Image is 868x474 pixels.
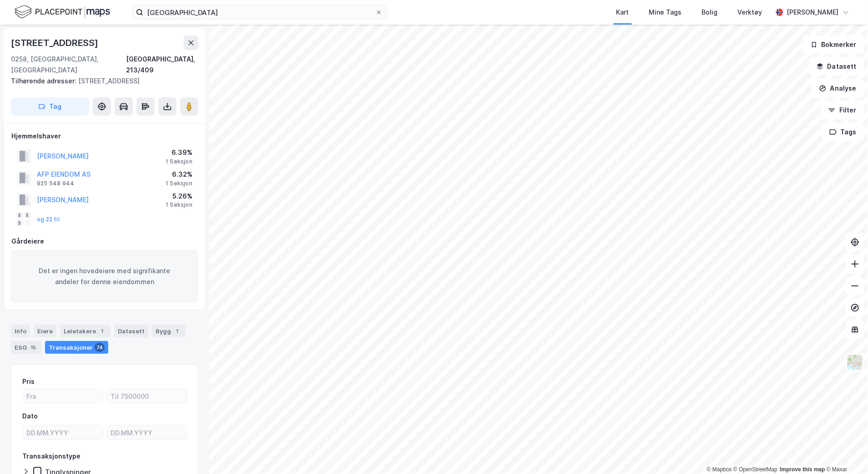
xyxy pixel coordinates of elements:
div: Verktøy [738,7,762,18]
a: Mapbox [707,466,732,473]
div: Pris [22,376,35,387]
div: Kontrollprogram for chat [823,430,868,474]
div: Eiere [34,325,56,337]
div: Bygg [152,325,186,337]
a: OpenStreetMap [734,466,778,473]
div: Datasett [114,325,148,337]
div: Transaksjoner [45,341,108,354]
div: [GEOGRAPHIC_DATA], 213/409 [126,54,198,76]
button: Tags [822,123,864,141]
input: DD.MM.YYYY [107,426,187,439]
button: Analyse [812,79,864,97]
div: Det er ingen hovedeiere med signifikante andeler for denne eiendommen [11,250,198,302]
div: 1 Seksjon [166,201,192,209]
div: ESG [11,341,41,354]
button: Bokmerker [803,36,864,54]
img: Z [847,354,864,371]
div: [STREET_ADDRESS] [11,76,191,87]
div: Bolig [702,7,718,18]
span: Tilhørende adresser: [11,77,78,85]
a: Improve this map [780,466,825,473]
div: [STREET_ADDRESS] [11,36,100,50]
div: Dato [22,411,38,422]
div: Mine Tags [649,7,682,18]
div: 1 [98,326,107,336]
button: Datasett [809,57,864,76]
input: Til 7500000 [107,389,187,403]
div: 6.39% [166,147,192,158]
div: 0258, [GEOGRAPHIC_DATA], [GEOGRAPHIC_DATA] [11,54,126,76]
img: logo.f888ab2527a4732fd821a326f86c7f29.svg [15,4,110,20]
div: Leietakere [60,325,111,337]
input: Fra [23,389,102,403]
button: Tag [11,97,89,116]
div: 74 [95,343,105,352]
div: 1 Seksjon [166,180,192,187]
div: Kart [616,7,629,18]
div: [PERSON_NAME] [787,7,839,18]
div: 5.26% [166,191,192,202]
button: Filter [821,101,864,119]
div: 1 [173,326,182,336]
div: 6.32% [166,169,192,180]
iframe: Chat Widget [823,430,868,474]
div: Gårdeiere [11,236,198,247]
div: Hjemmelshaver [11,131,198,142]
div: 15 [29,343,38,352]
div: Transaksjonstype [22,451,81,462]
input: Søk på adresse, matrikkel, gårdeiere, leietakere eller personer [143,5,375,19]
div: Info [11,325,30,337]
div: 1 Seksjon [166,158,192,165]
input: DD.MM.YYYY [23,426,102,439]
div: 925 548 944 [37,180,74,187]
